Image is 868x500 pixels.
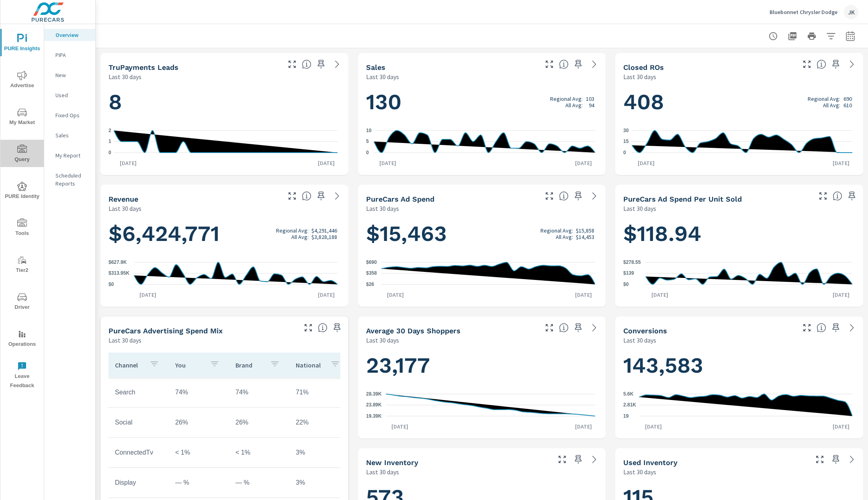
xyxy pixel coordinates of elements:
button: Make Fullscreen [556,453,569,466]
p: [DATE] [569,422,598,431]
p: You [175,361,203,369]
div: Scheduled Reports [44,169,95,190]
h1: $118.94 [623,220,855,247]
h5: truPayments Leads [108,63,178,71]
div: My Report [44,149,95,161]
span: The number of dealer-specified goals completed by a visitor. [Source: This data is provided by th... [817,323,826,333]
p: PIPA [55,51,89,59]
div: Used [44,89,95,101]
p: Last 30 days [108,72,141,82]
p: Last 30 days [366,335,399,345]
td: 22% [289,412,350,433]
text: $26 [366,282,374,287]
h5: Conversions [623,327,667,335]
p: [DATE] [827,422,855,431]
p: Regional Avg: [540,227,573,234]
span: A rolling 30 day total of daily Shoppers on the dealership website, averaged over the selected da... [559,323,569,333]
text: $278.55 [623,259,641,265]
p: [DATE] [114,159,142,167]
td: 26% [229,412,289,433]
p: Overview [55,31,89,39]
a: See more details in report [331,58,344,71]
span: Tier2 [3,255,41,275]
p: Last 30 days [623,204,656,213]
a: See more details in report [845,321,858,334]
text: 19 [623,413,629,419]
p: $15,858 [576,227,594,234]
td: 3% [289,473,350,493]
p: Last 30 days [366,72,399,82]
p: [DATE] [569,291,598,299]
span: My Market [3,108,41,127]
button: Make Fullscreen [302,321,315,334]
text: $0 [108,282,114,287]
p: Last 30 days [623,467,656,477]
h5: Revenue [108,195,138,203]
p: Last 30 days [623,335,656,345]
text: $313.95K [108,271,129,276]
text: 10 [366,128,372,133]
text: 2 [108,128,111,133]
a: See more details in report [588,321,601,334]
h5: PureCars Ad Spend Per Unit Sold [623,195,742,203]
h1: 408 [623,88,855,116]
text: 5.6K [623,391,634,397]
button: "Export Report to PDF" [784,28,800,44]
p: All Avg: [565,102,583,108]
span: PURE Identity [3,182,41,201]
text: 15 [623,139,629,145]
span: Total sales revenue over the selected date range. [Source: This data is sourced from the dealer’s... [302,191,311,201]
h5: PureCars Ad Spend [366,195,434,203]
p: 690 [843,96,852,102]
td: — % [169,473,229,493]
p: [DATE] [569,159,598,167]
p: Sales [55,131,89,139]
button: Print Report [804,28,820,44]
a: See more details in report [588,58,601,71]
p: [DATE] [639,422,667,431]
button: Make Fullscreen [800,321,813,334]
p: $4,291,446 [311,227,337,234]
span: The number of truPayments leads. [302,59,311,69]
h1: 130 [366,88,598,116]
p: [DATE] [312,159,340,167]
span: Tools [3,218,41,238]
div: Overview [44,29,95,41]
p: 103 [586,96,594,102]
text: $139 [623,271,634,276]
text: $0 [623,282,629,287]
p: Used [55,91,89,99]
text: 30 [623,128,629,133]
text: $358 [366,271,377,276]
span: Save this to your personalized report [829,321,842,334]
span: Save this to your personalized report [572,58,585,71]
button: Select Date Range [842,28,858,44]
span: Operations [3,329,41,349]
span: Save this to your personalized report [829,453,842,466]
h5: Closed ROs [623,63,664,71]
span: Number of vehicles sold by the dealership over the selected date range. [Source: This data is sou... [559,59,569,69]
button: Make Fullscreen [543,58,556,71]
span: Driver [3,292,41,312]
span: Query [3,145,41,164]
text: $627.9K [108,259,127,265]
p: [DATE] [827,291,855,299]
h1: $6,424,771 [108,220,340,247]
p: $14,453 [576,234,594,240]
p: Fixed Ops [55,111,89,119]
span: Save this to your personalized report [331,321,344,334]
p: Regional Avg: [276,227,309,234]
text: 0 [623,150,626,155]
p: [DATE] [374,159,402,167]
p: New [55,71,89,79]
td: 74% [169,382,229,402]
p: [DATE] [381,291,409,299]
td: 3% [289,443,350,463]
p: Last 30 days [366,467,399,477]
span: Total cost of media for all PureCars channels for the selected dealership group over the selected... [559,191,569,201]
td: 26% [169,412,229,433]
p: [DATE] [646,291,674,299]
p: All Avg: [823,102,840,108]
p: Scheduled Reports [55,171,89,188]
text: 23.89K [366,402,382,408]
